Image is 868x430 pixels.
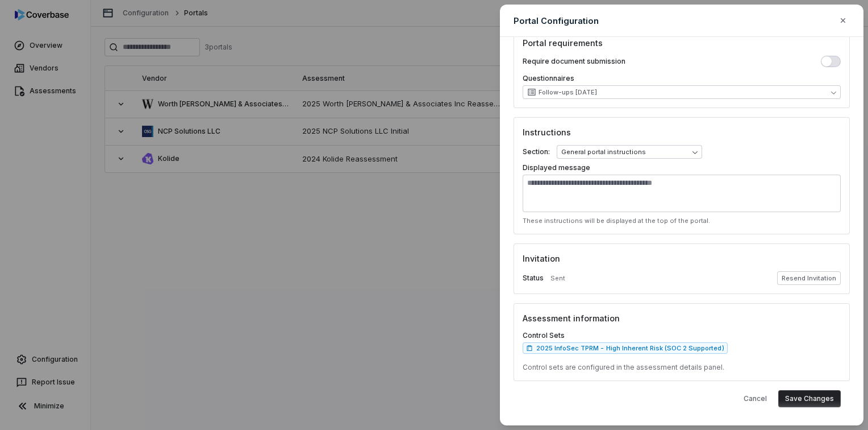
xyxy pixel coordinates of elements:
[523,274,544,283] label: Status
[523,163,590,172] label: Displayed message
[523,331,841,340] label: Control Sets
[523,253,841,264] h3: Invitation
[523,126,841,138] h3: Instructions
[523,147,550,156] label: Section:
[523,74,841,83] label: Questionnaires
[514,15,599,27] h2: Portal Configuration
[536,344,724,353] span: 2025 InfoSec TPRM - High Inherent Risk (SOC 2 Supported)
[539,88,597,97] span: Follow-ups 2025-09-02
[523,57,625,66] label: Require document submission
[777,271,841,285] button: Resend Invitation
[737,390,774,407] button: Cancel
[523,37,841,49] h3: Portal requirements
[778,390,841,407] button: Save Changes
[523,217,841,225] p: These instructions will be displayed at the top of the portal.
[523,363,841,372] p: Control sets are configured in the assessment details panel.
[523,312,841,324] h3: Assessment information
[550,274,565,283] span: Sent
